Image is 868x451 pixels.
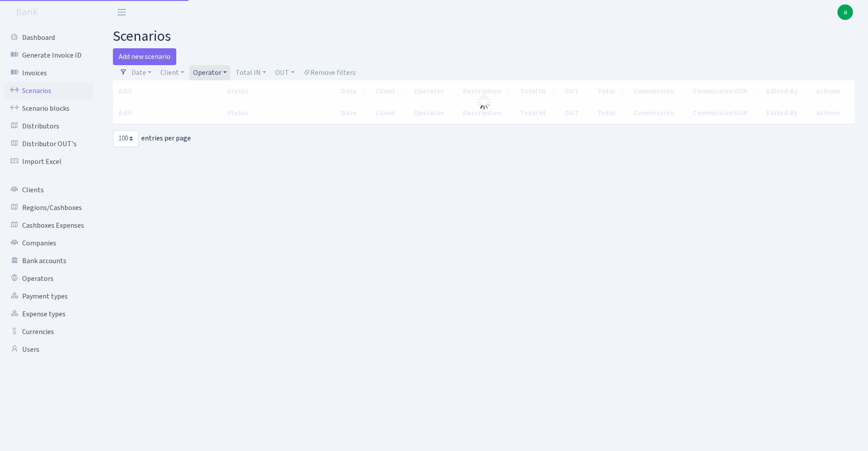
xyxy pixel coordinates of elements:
a: Clients [4,181,93,199]
a: Client [157,65,188,80]
a: Payment types [4,288,93,305]
a: a [837,4,853,20]
button: Toggle navigation [111,5,133,19]
a: Invoices [4,64,93,82]
a: Bank accounts [4,252,93,270]
a: Operator [190,65,230,80]
a: OUT [271,65,298,80]
a: Companies [4,234,93,252]
a: Add new scenario [113,48,176,65]
a: Total IN [232,65,270,80]
a: Cashboxes Expenses [4,217,93,234]
a: Import Excel [4,153,93,171]
select: entries per page [113,130,139,147]
a: Regions/Cashboxes [4,199,93,217]
a: Date [128,65,155,80]
span: scenarios [113,26,171,47]
a: Scenario blocks [4,100,93,117]
a: Users [4,341,93,358]
a: Currencies [4,323,93,341]
a: Generate Invoice ID [4,47,93,64]
a: Remove filters [300,65,359,80]
img: Processing... [477,95,491,109]
a: Operators [4,270,93,288]
a: Expense types [4,305,93,323]
a: Scenarios [4,82,93,100]
a: Distributors [4,117,93,135]
a: Distributor OUT's [4,135,93,153]
label: entries per page [113,130,191,147]
a: Dashboard [4,29,93,47]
